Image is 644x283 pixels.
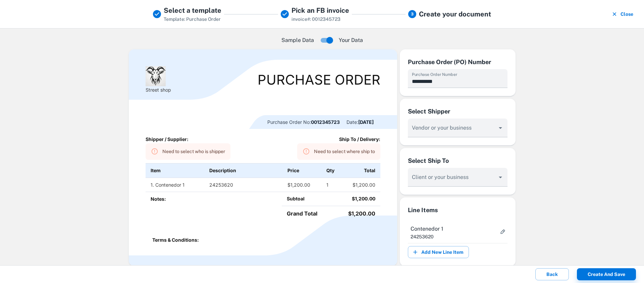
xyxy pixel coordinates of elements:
[204,163,282,178] th: Description
[339,36,363,44] p: Your Data
[408,57,507,66] div: Purchase Order (PO) Number
[282,163,322,178] th: Price
[326,206,380,221] td: $1,200.00
[146,163,204,178] th: Item
[341,163,380,178] th: Total
[412,72,457,77] label: Purchase Order Number
[497,226,509,238] button: more
[146,178,204,192] td: 1. Contenedor 1
[411,225,497,233] span: Contenedor 1
[291,16,340,22] span: invoice#: 0012345723
[535,268,569,280] button: Back
[408,156,507,165] div: Select Ship To
[164,5,221,15] h5: Select a template
[321,178,341,192] td: 1
[151,196,166,202] b: Notes:
[326,192,380,206] td: $1,200.00
[610,5,636,23] button: Close
[408,246,469,258] button: Add New Line Item
[339,136,380,142] b: Ship To / Delivery:
[577,268,636,280] button: Create and save
[314,145,375,158] div: Need to select where ship to
[146,66,166,86] img: Logo
[258,73,380,87] div: Purchase Order
[341,178,380,192] td: $1,200.00
[146,66,171,93] div: Street shop
[321,163,341,178] th: Qty
[411,233,497,240] p: 24253620
[282,206,326,221] td: Grand Total
[496,123,505,133] button: Open
[291,5,349,15] h5: Pick an FB invoice
[146,136,189,142] b: Shipper / Supplier:
[204,178,282,192] td: 24253620
[408,205,507,215] div: Line Items
[281,36,314,44] p: Sample Data
[282,192,326,206] td: Subtoal
[162,145,225,158] div: Need to select who is shipper
[408,107,507,116] div: Select Shipper
[408,220,507,243] div: Contenedor 124253620more
[164,16,221,22] span: Template: Purchase Order
[282,178,322,192] td: $1,200.00
[411,12,414,16] text: 3
[496,173,505,182] button: Open
[419,9,491,19] h5: Create your document
[152,237,199,243] b: Terms & Conditions:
